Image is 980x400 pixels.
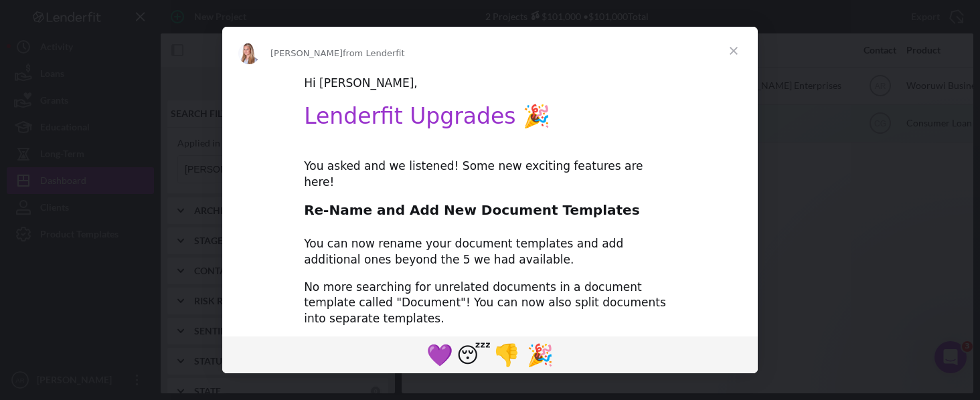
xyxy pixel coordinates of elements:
h1: Lenderfit Upgrades 🎉 [304,103,676,138]
span: from Lenderfit [343,48,405,58]
span: 🎉 [527,342,554,368]
img: Profile image for Allison [238,43,260,64]
div: You can now rename your document templates and add additional ones beyond the 5 we had available. [304,236,676,268]
div: No more searching for unrelated documents in a document template called "Document"! You can now a... [304,280,676,327]
div: Hi [PERSON_NAME], [304,76,676,92]
span: purple heart reaction [423,338,457,371]
span: sleeping reaction [457,338,490,371]
div: You asked and we listened! Some new exciting features are here! [304,159,676,191]
span: 1 reaction [490,338,523,371]
span: 😴 [457,342,491,368]
span: 💜 [426,342,453,368]
span: tada reaction [523,338,557,371]
span: 👎 [493,342,520,368]
span: [PERSON_NAME] [270,48,343,58]
span: Close [710,27,758,75]
h2: Re-Name and Add New Document Templates [304,201,676,226]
